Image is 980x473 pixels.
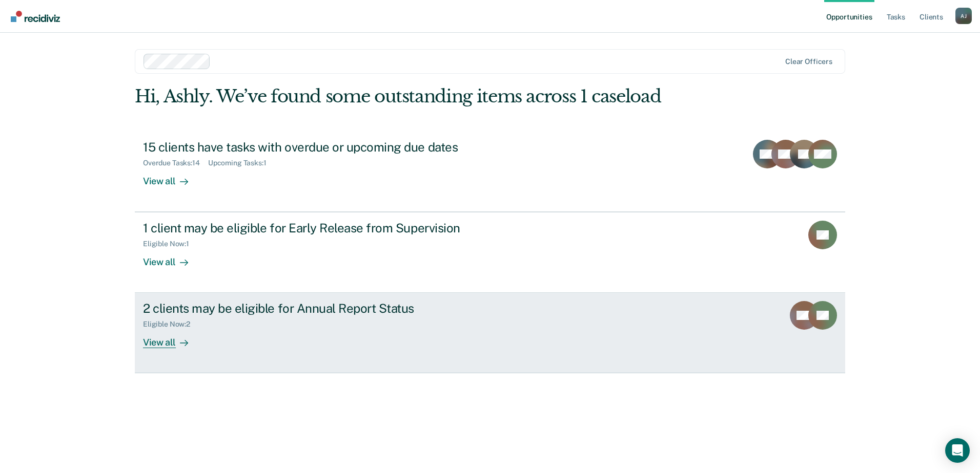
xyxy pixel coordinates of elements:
div: 15 clients have tasks with overdue or upcoming due dates [143,140,503,155]
div: Overdue Tasks : 14 [143,159,208,167]
div: Open Intercom Messenger [945,438,970,463]
a: 2 clients may be eligible for Annual Report StatusEligible Now:2View all [135,293,845,373]
div: 1 client may be eligible for Early Release from Supervision [143,221,503,235]
img: Recidiviz [11,11,60,22]
div: 2 clients may be eligible for Annual Report Status [143,301,503,316]
div: A J [955,8,972,24]
div: View all [143,329,200,349]
div: Eligible Now : 2 [143,320,198,329]
div: View all [143,167,200,187]
div: Clear officers [785,57,832,66]
div: Hi, Ashly. We’ve found some outstanding items across 1 caseload [135,86,703,107]
a: 15 clients have tasks with overdue or upcoming due datesOverdue Tasks:14Upcoming Tasks:1View all [135,132,845,212]
a: 1 client may be eligible for Early Release from SupervisionEligible Now:1View all [135,212,845,293]
div: View all [143,248,200,268]
div: Eligible Now : 1 [143,240,197,248]
div: Upcoming Tasks : 1 [208,159,275,167]
button: Profile dropdown button [955,8,972,24]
